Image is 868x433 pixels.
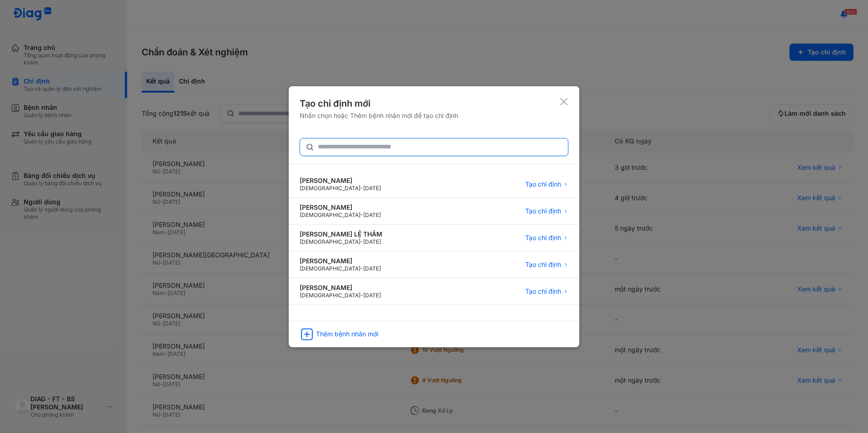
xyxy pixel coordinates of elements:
div: [PERSON_NAME] [300,203,381,212]
span: - [360,292,363,299]
span: [DATE] [363,292,381,299]
div: Tạo chỉ định mới [300,97,458,110]
span: [DATE] [363,265,381,272]
span: - [360,212,363,218]
span: Tạo chỉ định [525,287,561,295]
div: [PERSON_NAME] [300,177,381,185]
span: [DATE] [363,185,381,192]
span: [DEMOGRAPHIC_DATA] [300,238,360,245]
span: [DEMOGRAPHIC_DATA] [300,265,360,272]
span: Tạo chỉ định [525,261,561,269]
div: [PERSON_NAME] LỆ THẲM [300,230,382,238]
span: Tạo chỉ định [525,207,561,215]
div: [PERSON_NAME] [300,284,381,292]
span: [DATE] [363,212,381,218]
span: Tạo chỉ định [525,234,561,242]
span: [DATE] [363,238,381,245]
div: Thêm bệnh nhân mới [316,330,378,338]
span: - [360,265,363,272]
span: - [360,238,363,245]
span: [DEMOGRAPHIC_DATA] [300,185,360,192]
span: [DEMOGRAPHIC_DATA] [300,212,360,218]
span: [DEMOGRAPHIC_DATA] [300,292,360,299]
div: [PERSON_NAME] [300,257,381,265]
span: - [360,185,363,192]
span: Tạo chỉ định [525,180,561,188]
div: Nhấn chọn hoặc Thêm bệnh nhân mới để tạo chỉ định [300,112,458,120]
